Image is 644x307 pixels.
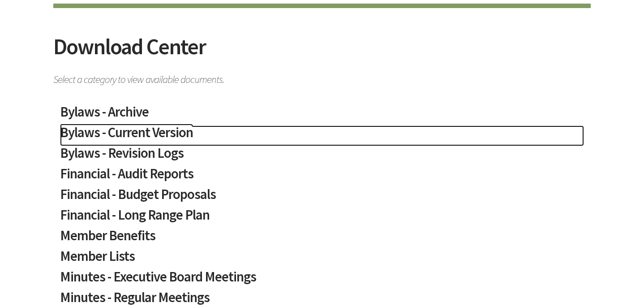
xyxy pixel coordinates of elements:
a: Bylaws - Revision Logs [60,146,584,167]
a: Financial - Audit Reports [60,167,584,187]
a: Bylaws - Archive [60,105,584,125]
a: Minutes - Executive Board Meetings [60,270,584,290]
a: Member Benefits [60,229,584,249]
a: Financial - Budget Proposals [60,187,584,208]
a: Bylaws - Current Version [60,125,584,146]
a: Financial - Long Range Plan [60,208,584,229]
a: Member Lists [60,249,584,270]
span: Select a category to view available documents. [53,69,591,85]
h2: Download Center [53,35,591,69]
